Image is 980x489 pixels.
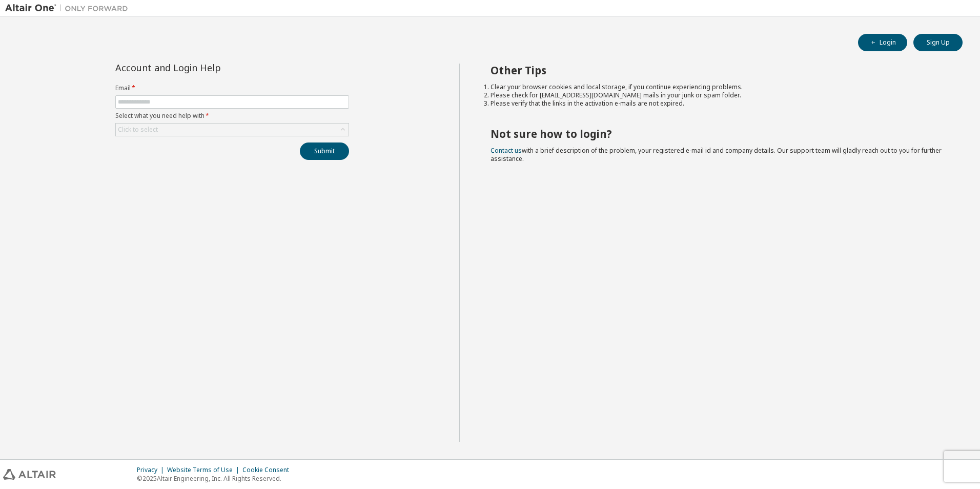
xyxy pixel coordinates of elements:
[115,112,349,120] label: Select what you need help with
[858,34,907,51] button: Login
[115,84,349,92] label: Email
[116,124,349,136] div: Click to select
[491,83,945,91] li: Clear your browser cookies and local storage, if you continue experiencing problems.
[913,34,963,51] button: Sign Up
[115,64,302,72] div: Account and Login Help
[5,3,133,13] img: Altair One
[491,99,945,108] li: Please verify that the links in the activation e-mails are not expired.
[137,466,167,474] div: Privacy
[491,64,945,77] h2: Other Tips
[491,91,945,99] li: Please check for [EMAIL_ADDRESS][DOMAIN_NAME] mails in your junk or spam folder.
[491,127,945,140] h2: Not sure how to login?
[491,146,522,155] a: Contact us
[491,146,942,163] span: with a brief description of the problem, your registered e-mail id and company details. Our suppo...
[167,466,242,474] div: Website Terms of Use
[300,142,349,160] button: Submit
[118,126,158,134] div: Click to select
[3,469,56,480] img: altair_logo.svg
[242,466,295,474] div: Cookie Consent
[137,474,295,483] p: © 2025 Altair Engineering, Inc. All Rights Reserved.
